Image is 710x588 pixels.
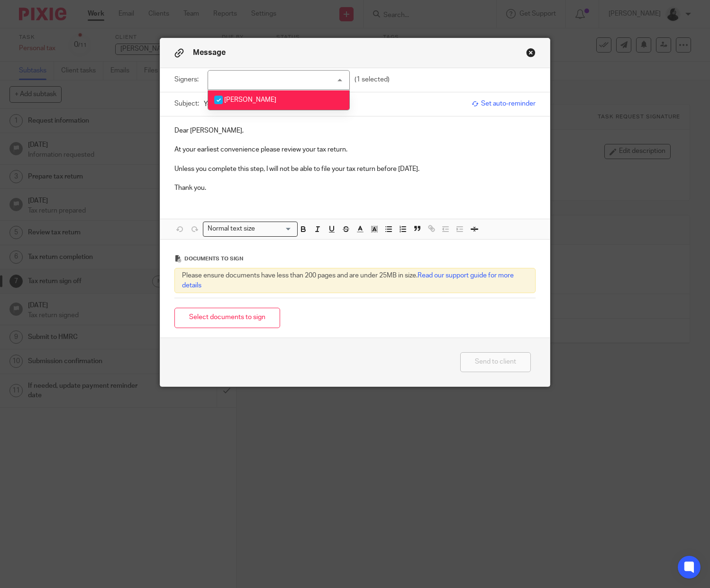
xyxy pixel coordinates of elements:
button: Select documents to sign [174,308,280,328]
label: Signers: [174,75,203,84]
span: Set auto-reminder [472,99,536,108]
button: Send to client [460,352,531,373]
span: Documents to sign [184,256,243,261]
label: Subject: [174,99,199,108]
p: Thank you. [174,183,536,193]
p: At your earliest convenience please review your tax return. [174,145,536,154]
p: Unless you complete this step, I will not be able to file your tax return before [DATE]. [174,164,536,174]
div: Please ensure documents have less than 200 pages and are under 25MB in size. [174,268,536,293]
span: Normal text size [205,224,257,234]
a: Read our support guide for more details [182,272,514,288]
p: Dear [PERSON_NAME], [174,126,536,135]
div: Search for option [203,222,298,236]
p: (1 selected) [355,75,390,84]
input: Search for option [258,224,292,234]
span: [PERSON_NAME] [224,97,276,103]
